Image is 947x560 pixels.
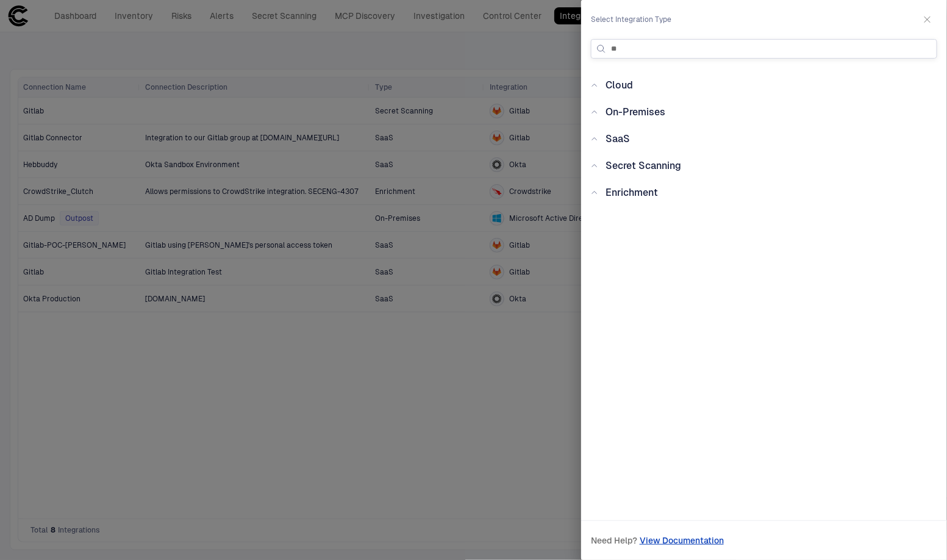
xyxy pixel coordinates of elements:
span: Need Help? [591,535,637,546]
span: Secret Scanning [606,160,681,171]
a: View Documentation [640,533,724,548]
span: SaaS [606,133,630,145]
div: On-Premises [591,105,937,120]
div: SaaS [591,132,937,146]
span: View Documentation [640,536,724,545]
span: Enrichment [606,187,658,198]
span: Cloud [606,79,633,91]
span: On-Premises [606,106,665,118]
div: Secret Scanning [591,159,937,173]
span: Select Integration Type [591,15,671,24]
div: Cloud [591,78,937,93]
div: Enrichment [591,185,937,200]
